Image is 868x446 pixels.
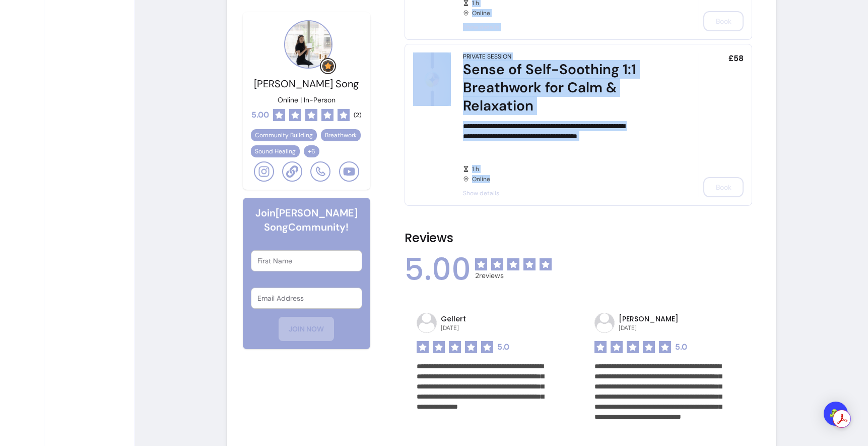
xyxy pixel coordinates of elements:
img: avatar [417,313,436,332]
img: Provider image [284,20,332,69]
img: avatar [595,313,614,332]
h2: Reviews [405,230,752,246]
span: Show details [463,23,671,31]
span: 5.0 [497,341,509,353]
div: Open Intercom Messenger [824,402,848,426]
input: Email Address [257,293,356,303]
span: Show details [463,189,671,197]
div: Sense of Self-Soothing 1:1 Breathwork for Calm & Relaxation [463,61,671,115]
span: 1 h [472,165,671,173]
p: [PERSON_NAME] [619,314,679,324]
span: ( 2 ) [354,111,361,119]
span: [PERSON_NAME] Song [254,77,359,90]
span: £58 [728,52,744,65]
span: 5.00 [405,254,471,285]
p: [DATE] [619,324,679,332]
span: 5.0 [675,341,687,353]
span: 5.00 [251,109,269,121]
p: Online | In-Person [278,95,336,105]
span: Sound Healing [255,147,296,155]
div: Private Session [463,52,511,61]
span: Community Building [255,131,313,139]
div: Online [463,165,671,183]
img: Sense of Self-Soothing 1:1 Breathwork for Calm & Relaxation [413,52,451,106]
span: Breathwork [325,131,357,139]
p: Gellert [441,314,466,324]
p: [DATE] [441,324,466,332]
span: 2 reviews [475,270,552,281]
img: Grow [322,60,334,72]
input: First Name [257,256,356,266]
h6: Join [PERSON_NAME] Song Community! [251,206,362,234]
span: + 6 [306,147,317,155]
